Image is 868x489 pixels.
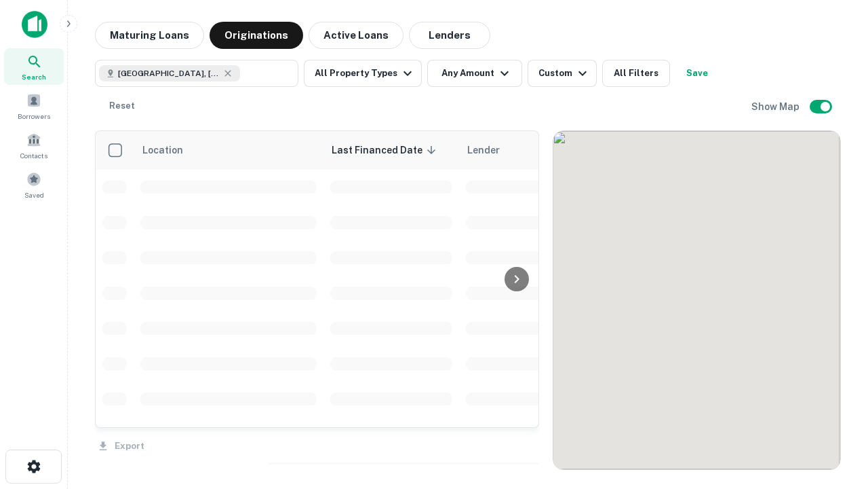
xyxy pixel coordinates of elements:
button: Active Loans [309,22,403,49]
a: Borrowers [4,88,64,124]
button: Custom [528,60,597,87]
button: Originations [210,22,303,49]
th: Last Financed Date [323,131,459,169]
img: capitalize-icon.png [22,11,47,38]
button: Reset [100,92,144,120]
th: Location [134,131,323,169]
button: Maturing Loans [95,22,204,49]
a: Saved [4,166,64,203]
span: Saved [24,189,44,200]
span: Lender [467,142,500,158]
button: Lenders [409,22,490,49]
span: Borrowers [18,111,50,122]
span: Contacts [20,150,47,161]
button: All Property Types [304,60,422,87]
span: Last Financed Date [332,142,440,158]
button: Save your search to get updates of matches that match your search criteria. [675,60,719,87]
iframe: Chat Widget [800,337,868,402]
button: Any Amount [427,60,522,87]
a: Search [4,48,64,85]
th: Lender [459,131,676,169]
button: All Filters [602,60,670,87]
span: Search [22,71,46,82]
div: 0 0 [553,131,840,469]
span: [GEOGRAPHIC_DATA], [GEOGRAPHIC_DATA] [118,67,220,79]
span: Location [142,142,201,158]
h6: Show Map [751,99,802,114]
div: Custom [538,65,591,81]
a: Contacts [4,127,64,164]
